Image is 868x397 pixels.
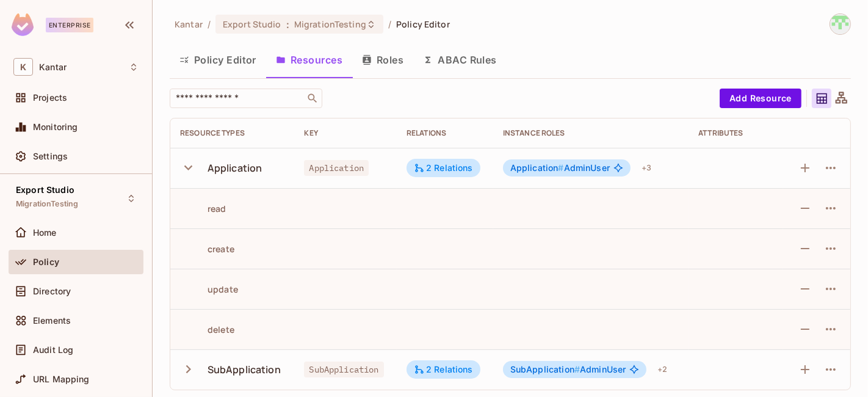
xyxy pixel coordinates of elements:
[503,128,679,138] div: Instance roles
[180,128,284,138] div: Resource Types
[12,13,34,36] img: SReyMgAAAABJRU5ErkJggg==
[175,18,203,30] span: the active workspace
[414,364,473,375] div: 2 Relations
[294,18,366,30] span: MigrationTesting
[223,18,281,30] span: Export Studio
[208,18,211,30] li: /
[304,128,387,138] div: Key
[510,364,580,374] span: SubApplication
[698,128,773,138] div: Attributes
[33,286,71,296] span: Directory
[180,324,234,335] div: delete
[46,18,93,32] div: Enterprise
[33,257,59,267] span: Policy
[574,364,580,374] span: #
[33,93,67,103] span: Projects
[208,161,262,175] div: Application
[180,243,234,255] div: create
[720,89,801,108] button: Add Resource
[33,316,71,326] span: Elements
[266,45,352,75] button: Resources
[637,158,656,178] div: + 3
[13,58,33,76] span: K
[33,345,73,355] span: Audit Log
[510,162,564,173] span: Application
[33,122,78,132] span: Monitoring
[407,128,483,138] div: Relations
[388,18,391,30] li: /
[304,160,369,176] span: Application
[16,185,74,195] span: Export Studio
[33,151,68,161] span: Settings
[510,163,610,173] span: AdminUser
[180,283,238,295] div: update
[180,203,226,214] div: read
[39,62,67,72] span: Workspace: Kantar
[304,362,383,377] span: SubApplication
[208,363,281,376] div: SubApplication
[830,14,850,34] img: Devesh.Kumar@Kantar.com
[413,45,507,75] button: ABAC Rules
[33,374,90,384] span: URL Mapping
[559,162,564,173] span: #
[352,45,413,75] button: Roles
[510,365,626,374] span: AdminUser
[396,18,450,30] span: Policy Editor
[286,20,290,29] span: :
[170,45,266,75] button: Policy Editor
[33,228,57,238] span: Home
[414,162,473,173] div: 2 Relations
[16,199,78,209] span: MigrationTesting
[653,360,672,379] div: + 2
